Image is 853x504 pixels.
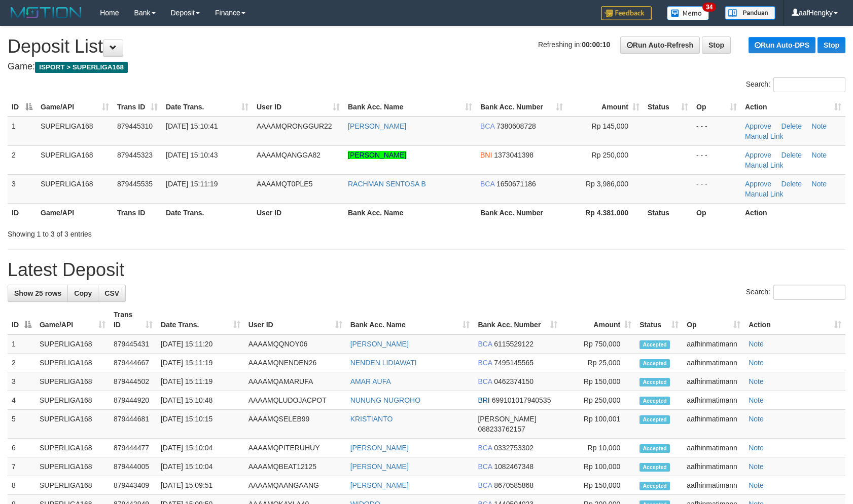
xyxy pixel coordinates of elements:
td: aafhinmatimann [683,391,744,410]
td: - - - [692,117,741,146]
a: AMAR AUFA [350,377,391,385]
span: Rp 3,986,000 [586,180,628,188]
span: [DATE] 15:10:43 [166,151,218,159]
th: Op: activate to sort column ascending [692,98,741,117]
th: Bank Acc. Name [344,203,476,222]
span: Accepted [639,340,670,349]
td: - - - [692,145,741,174]
a: Stop [818,37,845,53]
a: Note [812,180,827,188]
td: 879444502 [110,372,157,391]
span: Accepted [639,378,670,386]
td: 2 [8,145,37,174]
span: BCA [480,122,494,130]
td: SUPERLIGA168 [35,334,110,354]
img: MOTION_logo.png [8,5,85,20]
td: aafhinmatimann [683,457,744,476]
th: Game/API: activate to sort column ascending [35,305,110,334]
span: Copy 1082467348 to clipboard [494,462,534,471]
th: Bank Acc. Number: activate to sort column ascending [476,98,567,117]
td: 879444477 [110,439,157,457]
th: Amount: activate to sort column ascending [567,98,644,117]
a: Stop [702,36,731,54]
th: User ID: activate to sort column ascending [244,305,346,334]
span: Copy 0332753302 to clipboard [494,444,534,452]
span: Copy 8670585868 to clipboard [494,481,534,489]
td: Rp 750,000 [561,334,635,354]
span: Rp 145,000 [592,122,628,130]
span: BRI [478,396,489,404]
span: BCA [478,481,492,489]
span: Accepted [639,463,670,472]
span: CSV [104,289,119,297]
td: SUPERLIGA168 [35,372,110,391]
th: ID: activate to sort column descending [8,98,37,117]
a: Approve [745,180,771,188]
a: Note [749,462,764,471]
td: AAAAMQSELEB99 [244,410,346,439]
th: Date Trans.: activate to sort column ascending [157,305,244,334]
td: 7 [8,457,35,476]
td: AAAAMQAANGAANG [244,476,346,495]
td: AAAAMQQNOY06 [244,334,346,354]
a: Approve [745,122,771,130]
label: Search: [746,285,845,300]
span: AAAAMQT0PLE5 [257,180,313,188]
a: Note [749,396,764,404]
span: BNI [480,151,492,159]
td: Rp 25,000 [561,354,635,372]
td: AAAAMQBEAT12125 [244,457,346,476]
span: 879445535 [117,180,153,188]
span: Copy 1373041398 to clipboard [494,151,534,159]
th: Game/API: activate to sort column ascending [37,98,113,117]
td: 8 [8,476,35,495]
img: panduan.png [725,6,775,20]
td: SUPERLIGA168 [35,476,110,495]
span: Accepted [639,482,670,490]
span: Copy 699101017940535 to clipboard [492,396,551,404]
th: Trans ID [113,203,162,222]
td: Rp 150,000 [561,476,635,495]
span: BCA [478,444,492,452]
span: Accepted [639,397,670,405]
a: Delete [781,151,802,159]
a: Delete [781,122,802,130]
th: Op [692,203,741,222]
td: SUPERLIGA168 [35,391,110,410]
th: Status [644,203,692,222]
td: aafhinmatimann [683,476,744,495]
td: [DATE] 15:10:48 [157,391,244,410]
strong: 00:00:10 [582,41,610,49]
span: Show 25 rows [14,289,61,297]
a: Show 25 rows [8,285,68,302]
a: [PERSON_NAME] [348,151,406,159]
td: [DATE] 15:10:15 [157,410,244,439]
a: [PERSON_NAME] [348,122,406,130]
img: Feedback.jpg [601,6,652,20]
a: CSV [98,285,126,302]
a: [PERSON_NAME] [350,340,409,348]
th: Game/API [37,203,113,222]
span: ISPORT > SUPERLIGA168 [35,62,128,73]
td: Rp 100,001 [561,410,635,439]
td: SUPERLIGA168 [37,145,113,174]
td: [DATE] 15:11:19 [157,372,244,391]
h1: Latest Deposit [8,260,845,280]
td: 3 [8,174,37,203]
th: Bank Acc. Number: activate to sort column ascending [474,305,561,334]
td: SUPERLIGA168 [35,410,110,439]
th: Bank Acc. Name: activate to sort column ascending [344,98,476,117]
td: 2 [8,354,35,372]
span: AAAAMQANGGA82 [257,151,321,159]
a: Note [749,377,764,385]
img: Button%20Memo.svg [667,6,709,20]
th: Action [741,203,845,222]
td: AAAAMQLUDOJACPOT [244,391,346,410]
th: Bank Acc. Name: activate to sort column ascending [346,305,474,334]
td: 879443409 [110,476,157,495]
td: 1 [8,117,37,146]
td: AAAAMQNENDEN26 [244,354,346,372]
td: SUPERLIGA168 [37,117,113,146]
a: [PERSON_NAME] [350,462,409,471]
th: Rp 4.381.000 [567,203,644,222]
